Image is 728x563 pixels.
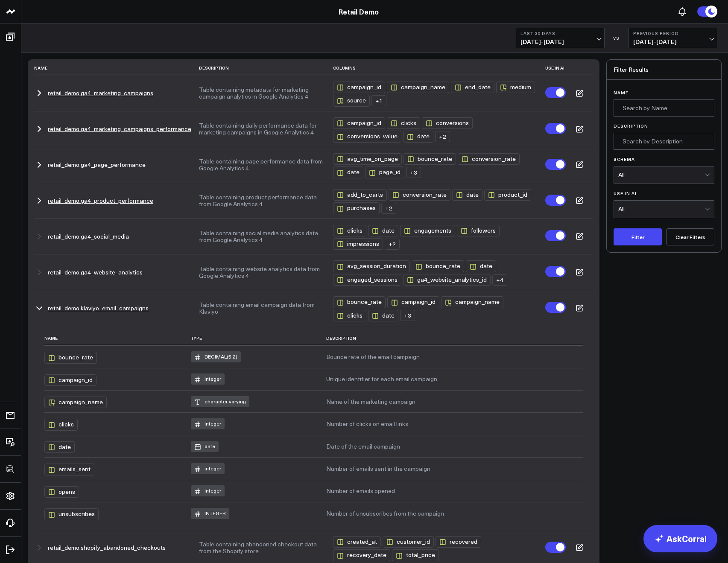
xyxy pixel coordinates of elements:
[545,123,566,134] label: Turn off Use in AI
[385,237,401,250] button: +2
[403,272,492,286] button: ga4_website_analytics_id
[389,189,450,201] div: conversion_rate
[545,542,566,553] label: Turn off Use in AI
[400,310,415,321] div: + 3
[466,259,498,272] button: date
[326,345,583,368] td: Bounce rate of the email campaign
[326,435,583,457] td: Date of the email campaign
[191,373,225,385] div: integer
[371,95,386,106] div: + 1
[383,536,434,548] div: customer_id
[492,273,509,286] button: +4
[44,440,76,453] button: date
[333,129,403,142] button: conversions_value
[199,158,325,172] button: Table containing page performance data from Google Analytics 4
[333,95,370,106] div: source
[392,548,441,561] button: total_price
[451,82,494,93] div: end_date
[44,507,100,520] button: unsubscribes
[403,129,435,142] button: date
[400,225,455,236] div: engagements
[333,189,387,201] div: add_to_carts
[333,274,401,286] div: engaged_sessions
[333,117,385,129] div: campaign_id
[44,352,97,363] div: bounce_rate
[614,228,662,245] button: Filter
[520,38,600,45] span: [DATE] - [DATE]
[191,441,219,452] div: date
[368,225,398,236] div: date
[48,305,149,312] button: retail_demo.klaviyo_email_campaigns
[44,397,107,408] div: campaign_name
[545,266,566,277] label: Turn off Use in AI
[326,331,583,345] th: Description
[326,502,583,524] td: Number of unsubscribes from the campaign
[333,536,381,548] div: created_at
[633,38,713,45] span: [DATE] - [DATE]
[48,544,166,551] button: retail_demo.shopify_abandoned_checkouts
[333,202,380,214] div: purchases
[496,82,535,93] div: medium
[191,351,241,362] div: DECIMAL(5,2)
[333,272,403,286] button: engaged_sessions
[199,61,333,75] th: Description
[371,93,388,106] button: +1
[333,82,385,93] div: campaign_id
[387,295,441,308] button: campaign_id
[643,525,717,552] a: AskCorral
[199,541,325,554] button: Table containing abandoned checkout data from the Shopify store
[520,31,600,36] b: Last 30 Days
[614,123,714,128] label: Description
[48,161,146,168] button: retail_demo.ga4_page_performance
[368,310,398,321] div: date
[387,116,422,129] button: clicks
[368,223,400,236] button: date
[400,223,457,236] button: engagements
[607,60,721,80] div: Filter Results
[383,534,436,548] button: customer_id
[199,265,325,279] button: Table containing website analytics data from Google Analytics 4
[44,462,96,475] button: emails_sent
[48,233,129,240] button: retail_demo.ga4_social_media
[326,457,583,479] td: Number of emails sent in the campaign
[44,395,108,408] button: campaign_name
[333,308,368,321] button: clicks
[614,90,714,95] label: Name
[412,260,464,272] div: bounce_rate
[365,166,404,178] div: page_id
[545,230,566,241] label: Turn off Use in AI
[199,122,325,136] button: Table containing daily performance data for marketing campaigns in Google Analytics 4
[326,390,583,412] td: Name of the marketing campaign
[44,484,81,498] button: opens
[199,194,325,207] button: Table containing product performance data from Google Analytics 4
[44,331,191,345] th: Name
[496,80,537,93] button: medium
[191,463,225,474] div: integer
[44,464,94,475] div: emails_sent
[44,373,98,386] button: campaign_id
[412,259,466,272] button: bounce_rate
[199,301,325,315] button: Table containing email campaign data from Klaviyo
[44,441,75,453] div: date
[48,269,143,276] button: retail_demo.ga4_website_analytics
[191,508,229,519] div: INTEGER
[326,412,583,435] td: Number of clicks on email links
[48,90,153,96] button: retail_demo.ga4_marketing_campaigns
[333,295,387,308] button: bounce_rate
[389,187,452,201] button: conversion_rate
[333,549,390,561] div: recovery_date
[44,486,79,498] div: opens
[545,195,566,206] label: Turn off Use in AI
[441,296,503,308] div: campaign_name
[614,99,714,117] input: Search by Name
[333,116,387,129] button: campaign_id
[436,536,481,548] div: recovered
[333,310,366,321] div: clicks
[333,260,410,272] div: avg_session_duration
[403,131,433,142] div: date
[457,225,500,236] div: followers
[199,230,325,243] button: Table containing social media analytics data from Google Analytics 4
[333,152,403,165] button: avg_time_on_page
[618,206,705,213] div: All
[451,80,496,93] button: end_date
